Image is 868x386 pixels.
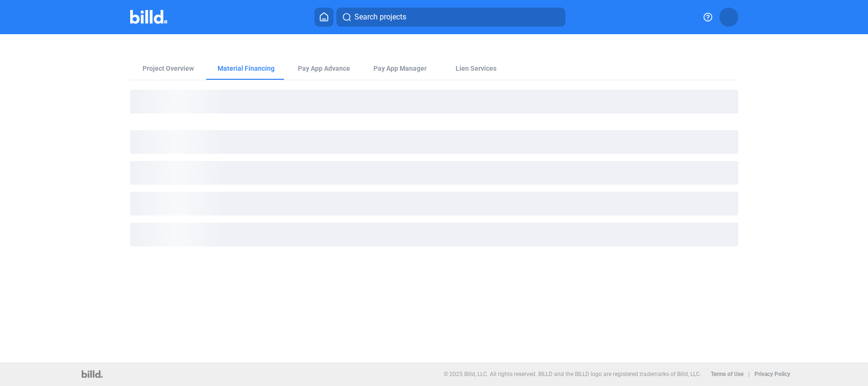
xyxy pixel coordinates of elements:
img: logo [82,370,102,378]
img: Billd Company Logo [130,10,168,24]
div: loading [130,130,738,154]
span: Pay App Manager [373,64,427,73]
div: loading [130,90,738,113]
b: Terms of Use [711,371,744,377]
div: Lien Services [456,64,496,73]
div: Material Financing [218,64,275,73]
div: loading [130,192,738,216]
b: Privacy Policy [754,371,790,377]
p: © 2025 Billd, LLC. All rights reserved. BILLD and the BILLD logo are registered trademarks of Bil... [444,371,701,377]
div: loading [130,161,738,185]
p: | [748,371,750,377]
span: Search projects [354,11,406,23]
div: loading [130,223,738,246]
div: Pay App Advance [298,64,350,73]
button: Search projects [336,8,565,27]
div: Project Overview [143,64,194,73]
